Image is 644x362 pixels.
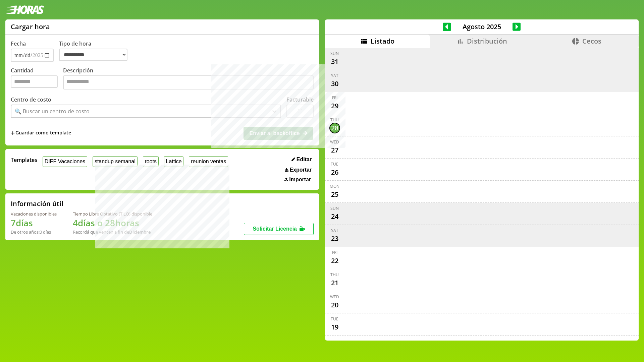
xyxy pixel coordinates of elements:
span: Cecos [582,37,601,46]
h1: 7 días [11,217,57,229]
button: Lattice [164,156,184,167]
label: Descripción [63,67,314,91]
div: 22 [329,255,340,266]
div: Wed [330,139,339,145]
div: Tue [331,316,338,322]
button: DIFF Vacaciones [43,156,87,167]
button: Exportar [283,167,314,173]
div: 29 [329,101,340,111]
div: 21 [329,278,340,288]
button: roots [143,156,159,167]
div: Wed [330,294,339,300]
div: 31 [329,56,340,67]
div: Fri [332,95,337,101]
h1: Cargar hora [11,22,50,31]
div: 26 [329,167,340,178]
span: + [11,129,15,137]
span: Templates [11,156,37,164]
span: Editar [297,157,312,163]
div: Sat [331,228,338,233]
label: Tipo de hora [59,40,133,62]
div: Tue [331,161,338,167]
span: Importar [289,177,311,183]
label: Fecha [11,40,26,47]
label: Cantidad [11,67,63,91]
button: standup semanal [93,156,137,167]
div: 19 [329,322,340,333]
div: 24 [329,211,340,222]
div: 25 [329,189,340,200]
div: Tiempo Libre Optativo (TiLO) disponible [73,211,152,217]
div: Mon [330,183,339,189]
button: Editar [289,156,314,163]
div: scrollable content [325,48,639,340]
div: 28 [329,123,340,133]
div: Thu [330,117,339,123]
textarea: Descripción [63,75,314,89]
img: logotipo [5,5,44,14]
div: 23 [329,233,340,244]
div: Vacaciones disponibles [11,211,57,217]
h2: Información útil [11,199,63,208]
span: Agosto 2025 [451,22,513,31]
div: Sun [330,51,339,56]
button: reunion ventas [189,156,228,167]
div: Mon [330,338,339,344]
button: Solicitar Licencia [244,223,314,235]
div: Fri [332,250,337,255]
select: Tipo de hora [59,49,127,61]
div: De otros años: 0 días [11,229,57,235]
span: Listado [371,37,394,46]
input: Cantidad [11,75,58,88]
b: Diciembre [129,229,151,235]
div: Recordá que vencen a fin de [73,229,152,235]
div: Sun [330,205,339,211]
label: Facturable [286,96,314,103]
div: 🔍 Buscar un centro de costo [15,108,90,115]
div: Thu [330,272,339,278]
div: Sat [331,73,338,78]
span: Solicitar Licencia [253,226,297,232]
span: Distribución [467,37,507,46]
div: 20 [329,300,340,310]
div: 27 [329,145,340,156]
label: Centro de costo [11,96,51,103]
span: +Guardar como template [11,129,71,137]
span: Exportar [289,167,312,173]
div: 30 [329,78,340,89]
h1: 4 días o 28 horas [73,217,152,229]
